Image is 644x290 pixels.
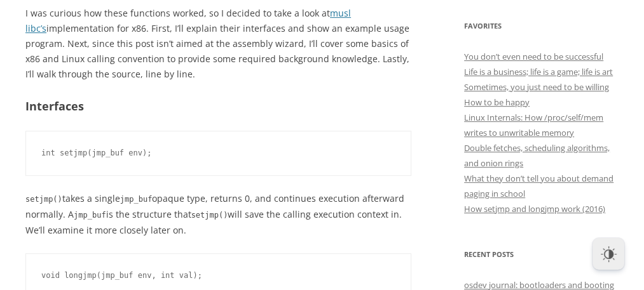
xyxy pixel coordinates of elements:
[25,195,62,204] code: setjmp()
[464,81,609,93] a: Sometimes, you just need to be willing
[25,6,411,82] p: I was curious how these functions worked, so I decided to take a look at implementation for x86. ...
[464,203,605,214] a: How setjmp and longjmp work (2016)
[464,247,619,262] h3: Recent Posts
[464,51,603,62] a: You don’t even need to be successful
[464,18,619,34] h3: Favorites
[191,211,228,220] code: setjmp()
[464,96,530,108] a: How to be happy
[25,191,411,238] p: takes a single opaque type, returns 0, and continues execution afterward normally. A is the struc...
[25,131,411,176] pre: int setjmp(jmp_buf env);
[464,66,613,77] a: Life is a business; life is a game; life is art
[120,195,153,204] code: jmp_buf
[464,142,610,169] a: Double fetches, scheduling algorithms, and onion rings
[464,112,603,138] a: Linux Internals: How /proc/self/mem writes to unwritable memory
[464,173,613,199] a: What they don’t tell you about demand paging in school
[25,97,411,115] h2: Interfaces
[74,211,106,220] code: jmp_buf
